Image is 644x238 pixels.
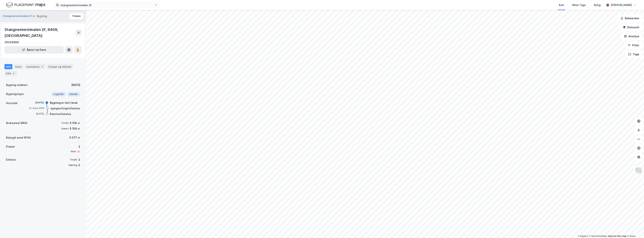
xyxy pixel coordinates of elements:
[50,101,78,105] div: Bygning er tatt i bruk
[70,126,80,131] div: 5 158 ㎡
[4,64,12,69] div: Info
[69,164,78,167] div: Næring:
[70,121,80,125] div: 5 158 ㎡
[559,3,564,7] div: Kart
[3,14,32,18] button: Stangnesterminalen 2f
[71,83,80,87] div: [DATE]
[6,157,16,162] div: Enheter
[594,3,601,7] div: Bolig
[71,144,80,149] div: 2
[6,83,28,87] div: Bygning etablert
[6,144,15,149] div: Etasjer
[6,2,45,8] img: logo.f888ab2527a4732fd821a326f86c7f29.svg
[71,150,76,153] div: Heis:
[4,46,64,54] button: Åpne i ny fane
[48,65,72,68] div: Etasjer og enheter
[59,2,154,8] input: Søk på adresse, matrikkel, gårdeiere, leietakere eller personer
[625,51,643,58] button: Tags
[14,64,23,69] div: Eiere
[37,14,47,18] div: Bygning
[578,235,588,237] a: Mapbox
[572,3,586,7] div: Mine Tags
[6,135,31,140] div: Bebygd areal (BYA)
[620,24,643,31] button: Datasett
[635,167,642,174] img: Z
[6,121,28,125] div: Bruksareal (BRA)
[4,71,17,76] div: ESG
[69,135,80,140] div: 5 077 ㎡
[29,107,45,110] div: 12. mars 2001
[12,72,16,75] div: 2
[6,101,18,105] div: Historikk
[29,101,44,104] div: [DATE]
[6,92,24,96] div: Bygningstype
[589,235,607,237] a: OpenStreetMap
[25,64,45,69] div: Leietakere
[4,27,76,39] div: Stangnesterminalen 2F, 9409, [GEOGRAPHIC_DATA]
[625,220,644,238] div: Kontrollprogram for chat
[625,220,644,238] iframe: Chat Widget
[61,127,69,130] div: Annet:
[50,112,71,116] div: Rammetillatelse
[611,3,632,7] div: [PERSON_NAME]
[29,112,44,116] div: [DATE]
[40,65,44,69] div: 2
[51,106,80,111] div: Igangsettingstillatelse
[78,157,80,162] div: 2
[61,122,69,125] div: Totalt:
[70,13,83,19] button: Tilbake
[4,40,19,45] div: 20239956
[625,42,643,49] button: Filter
[78,163,80,167] div: 2
[608,235,626,237] a: Improve this map
[621,33,643,40] button: Analyse
[617,15,643,22] button: Bokmerker
[70,158,78,161] div: Totalt:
